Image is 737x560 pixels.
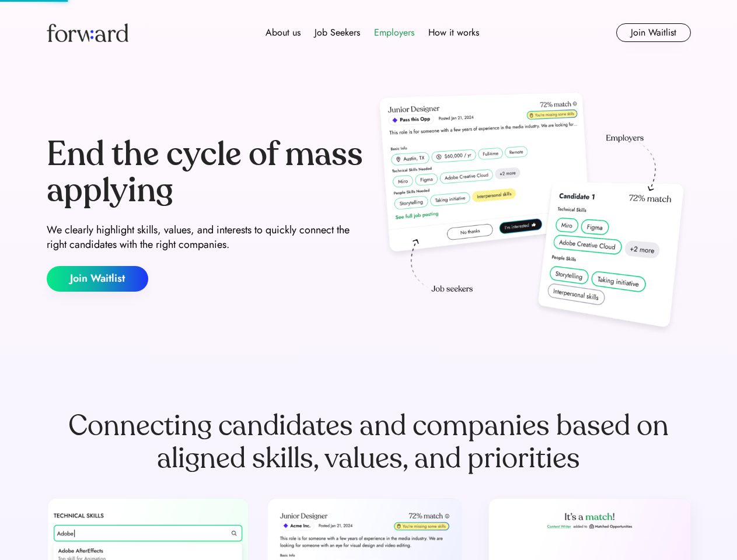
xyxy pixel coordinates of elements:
[428,26,479,40] div: How it works
[47,136,364,208] div: End the cycle of mass applying
[616,23,691,42] button: Join Waitlist
[266,26,301,40] div: About us
[47,266,148,292] button: Join Waitlist
[47,223,364,252] div: We clearly highlight skills, values, and interests to quickly connect the right candidates with t...
[374,26,414,40] div: Employers
[47,409,691,475] div: Connecting candidates and companies based on aligned skills, values, and priorities
[373,89,691,339] img: hero-image.png
[47,23,128,42] img: Forward logo
[315,26,360,40] div: Job Seekers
